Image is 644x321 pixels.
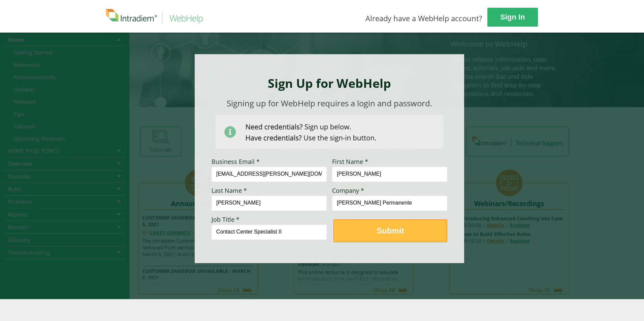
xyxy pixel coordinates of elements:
span: First Name * [332,157,368,166]
span: Business Email * [212,157,260,166]
strong: Sign In [500,13,525,21]
span: Company * [332,186,364,194]
img: Need Credentials? Sign up below. Have Credentials? Use the sign-in button. [216,115,443,149]
span: Last Name * [212,186,247,194]
span: Already have a WebHelp account? [365,13,482,23]
strong: Submit [377,226,404,235]
a: Sign In [487,8,538,27]
strong: Sign Up for WebHelp [268,75,391,92]
button: Submit [333,219,447,242]
span: Signing up for WebHelp requires a login and password. [227,98,432,109]
span: Job Title * [212,215,239,223]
